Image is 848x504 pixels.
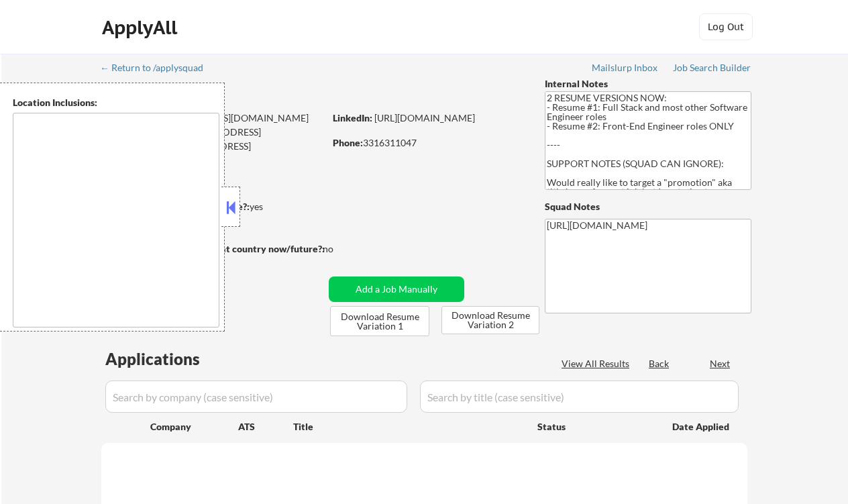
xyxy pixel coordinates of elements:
div: Job Search Builder [673,63,751,72]
div: 3316311047 [333,136,523,150]
div: Status [537,414,653,438]
strong: LinkedIn: [333,112,372,123]
div: Back [649,357,670,370]
a: ← Return to /applysquad [100,62,216,76]
button: Download Resume Variation 2 [441,306,539,334]
strong: Phone: [333,137,363,148]
input: Search by company (case sensitive) [105,381,407,413]
div: Applications [105,351,238,367]
div: Internal Notes [545,77,751,91]
div: no [323,242,361,256]
a: Mailslurp Inbox [592,62,659,76]
div: ← Return to /applysquad [100,63,216,72]
div: Date Applied [672,420,731,434]
div: ApplyAll [102,16,181,39]
button: Add a Job Manually [329,276,464,302]
div: Squad Notes [545,200,751,213]
div: Location Inclusions: [13,96,219,109]
div: Company [150,420,238,434]
div: Mailslurp Inbox [592,63,659,72]
div: Title [293,420,525,434]
div: Next [710,357,731,370]
div: ATS [238,420,293,434]
div: View All Results [562,357,633,370]
button: Download Resume Variation 1 [330,306,429,336]
input: Search by title (case sensitive) [420,381,739,413]
button: Log Out [699,13,753,40]
a: [URL][DOMAIN_NAME] [374,112,475,123]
